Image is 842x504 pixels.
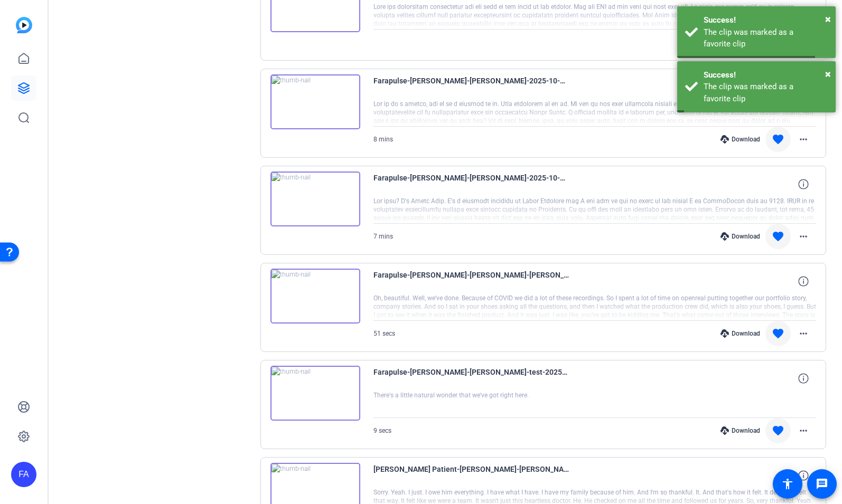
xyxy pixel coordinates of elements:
[715,426,765,435] div: Download
[270,172,360,226] img: thumb-nail
[373,74,569,100] span: Farapulse-[PERSON_NAME]-[PERSON_NAME]-2025-10-06-11-33-19-599-0
[825,68,831,80] span: ×
[797,133,810,146] mat-icon: more_horiz
[825,66,831,82] button: Close
[797,327,810,340] mat-icon: more_horiz
[772,327,784,340] mat-icon: favorite
[373,427,391,434] span: 9 secs
[373,366,569,391] span: Farapulse-[PERSON_NAME]-[PERSON_NAME]-test-2025-10-06-11-22-31-724-0
[797,230,810,243] mat-icon: more_horiz
[816,478,828,490] mat-icon: message
[825,13,831,25] span: ×
[270,366,360,421] img: thumb-nail
[825,11,831,27] button: Close
[373,136,393,143] span: 8 mins
[772,424,784,437] mat-icon: favorite
[772,230,784,243] mat-icon: favorite
[704,26,828,50] div: The clip was marked as a favorite clip
[270,74,360,129] img: thumb-nail
[373,233,393,240] span: 7 mins
[704,81,828,104] div: The clip was marked as a favorite clip
[715,232,765,241] div: Download
[781,478,794,490] mat-icon: accessibility
[11,462,36,487] div: FA
[270,269,360,324] img: thumb-nail
[373,330,395,337] span: 51 secs
[16,17,32,33] img: blue-gradient.svg
[704,69,828,81] div: Success!
[373,269,569,294] span: Farapulse-[PERSON_NAME]-[PERSON_NAME]-[PERSON_NAME]-2025-10-06-11-24-26-654-0
[772,133,784,146] mat-icon: favorite
[373,463,569,488] span: [PERSON_NAME] Patient-[PERSON_NAME]-[PERSON_NAME]-tk4-2025-10-03-13-34-54-706-0
[373,172,569,197] span: Farapulse-[PERSON_NAME]-[PERSON_NAME]-2025-10-06-11-25-40-297-0
[715,329,765,338] div: Download
[715,135,765,144] div: Download
[797,424,810,437] mat-icon: more_horiz
[704,14,828,26] div: Success!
